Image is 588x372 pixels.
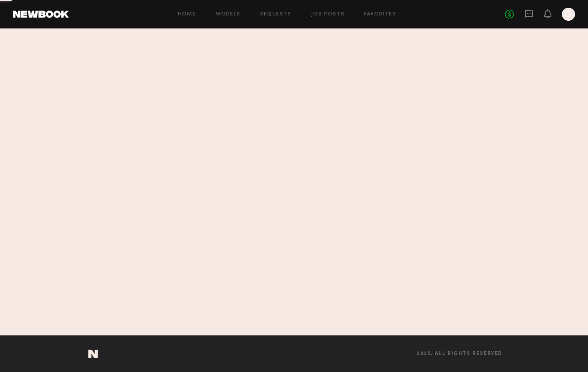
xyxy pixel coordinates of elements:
[311,12,345,17] a: Job Posts
[260,12,292,17] a: Requests
[364,12,396,17] a: Favorites
[178,12,196,17] a: Home
[215,12,240,17] a: Models
[417,351,502,357] span: 2025, all rights reserved
[562,8,575,21] a: G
